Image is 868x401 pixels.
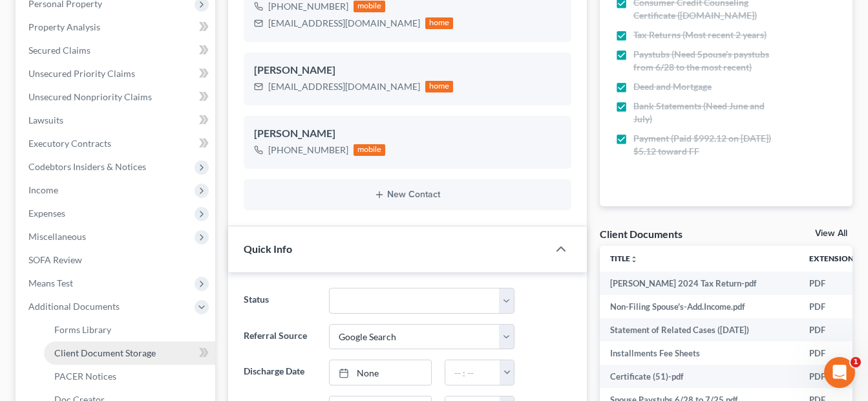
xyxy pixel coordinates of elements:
[633,80,712,93] span: Deed and Mortgage
[633,28,767,41] span: Tax Returns (Most recent 2 years)
[28,21,100,32] span: Property Analysis
[268,80,420,93] div: [EMAIL_ADDRESS][DOMAIN_NAME]
[28,91,152,102] span: Unsecured Nonpriority Claims
[600,318,799,341] td: Statement of Related Cases ([DATE])
[237,288,323,314] label: Status
[610,254,638,263] a: Titleunfold_more
[254,190,561,200] button: New Contact
[600,272,799,295] td: [PERSON_NAME] 2024 Tax Return-pdf
[254,63,561,78] div: [PERSON_NAME]
[268,17,420,30] div: [EMAIL_ADDRESS][DOMAIN_NAME]
[28,231,86,242] span: Miscellaneous
[18,39,215,62] a: Secured Claims
[633,100,778,125] span: Bank Statements (Need June and July)
[18,16,215,39] a: Property Analysis
[28,68,135,79] span: Unsecured Priority Claims
[354,1,386,12] div: mobile
[633,48,778,74] span: Paystubs (Need Spouse's paystubs from 6/28 to the most recent)
[54,324,111,335] span: Forms Library
[44,365,215,388] a: PACER Notices
[18,248,215,272] a: SOFA Review
[28,254,82,265] span: SOFA Review
[28,184,58,195] span: Income
[28,208,65,219] span: Expenses
[18,85,215,109] a: Unsecured Nonpriority Claims
[237,360,323,385] label: Discharge Date
[633,132,778,158] span: Payment (Paid $992.12 on [DATE]) $5.12 toward FF
[28,114,63,125] span: Lawsuits
[425,81,454,92] div: home
[354,144,386,156] div: mobile
[600,295,799,318] td: Non-Filing Spouse's-Add.Income.pdf
[809,254,862,263] a: Extensionunfold_more
[28,277,73,288] span: Means Test
[824,357,855,388] iframe: Intercom live chat
[425,17,454,29] div: home
[254,126,561,142] div: [PERSON_NAME]
[237,324,323,350] label: Referral Source
[44,318,215,341] a: Forms Library
[600,365,799,388] td: Certificate (51)-pdf
[54,347,156,358] span: Client Document Storage
[815,229,847,238] a: View All
[445,360,500,385] input: -- : --
[18,62,215,85] a: Unsecured Priority Claims
[18,132,215,155] a: Executory Contracts
[18,109,215,132] a: Lawsuits
[600,227,683,241] div: Client Documents
[28,301,120,312] span: Additional Documents
[54,371,116,382] span: PACER Notices
[851,357,861,367] span: 1
[44,341,215,365] a: Client Document Storage
[600,341,799,365] td: Installments Fee Sheets
[28,45,90,56] span: Secured Claims
[330,360,431,385] a: None
[244,243,292,255] span: Quick Info
[28,161,146,172] span: Codebtors Insiders & Notices
[28,138,111,149] span: Executory Contracts
[268,144,348,157] div: [PHONE_NUMBER]
[630,255,638,263] i: unfold_more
